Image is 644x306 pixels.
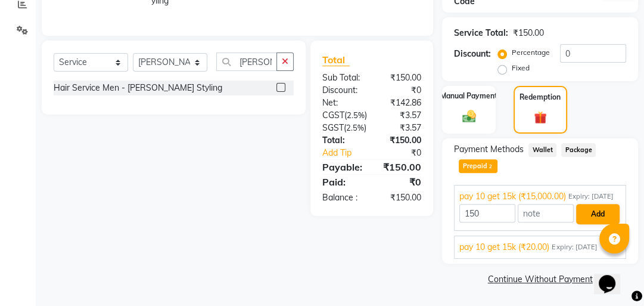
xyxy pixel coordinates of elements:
a: Add Tip [313,147,381,159]
div: Net: [313,97,372,109]
div: Paid: [313,175,372,189]
span: Prepaid [459,159,497,173]
span: SGST [322,122,344,133]
div: Hair Service Men - [PERSON_NAME] Styling [54,82,222,94]
div: ₹0 [372,84,430,97]
div: ₹142.86 [372,97,430,109]
div: Total: [313,134,372,147]
span: Total [322,54,350,66]
span: CGST [322,110,344,120]
div: Payable: [313,160,372,174]
div: Balance : [313,191,372,204]
span: Expiry: [DATE] [568,191,613,202]
div: ₹150.00 [372,191,430,204]
div: ₹0 [372,175,430,189]
div: Sub Total: [313,72,372,84]
div: ( ) [313,122,375,134]
div: ₹3.57 [376,109,430,122]
span: 2.5% [347,110,365,120]
img: _cash.svg [458,109,480,124]
span: Expiry: [DATE] [552,242,597,252]
div: ₹150.00 [372,134,430,147]
div: ₹0 [382,147,431,159]
img: _gift.svg [530,110,550,125]
div: ₹150.00 [372,160,430,174]
span: 2 [487,163,494,171]
input: Amount [459,204,515,222]
span: pay 10 get 15k (₹20.00) [459,241,549,254]
a: Continue Without Payment [444,273,636,286]
span: pay 10 get 15k (₹15,000.00) [459,190,565,203]
iframe: chat widget [594,258,632,294]
div: ( ) [313,109,376,122]
input: Search or Scan [216,52,277,71]
label: Manual Payment [440,91,497,101]
span: Wallet [528,143,556,157]
div: Discount: [454,48,491,60]
span: 2.5% [346,123,364,132]
div: ₹3.57 [375,122,430,134]
label: Fixed [512,63,530,73]
div: ₹150.00 [372,72,430,84]
span: Payment Methods [454,143,524,156]
label: Redemption [519,92,561,103]
button: Add [576,204,620,224]
span: Package [561,143,596,157]
label: Percentage [512,47,550,58]
div: ₹150.00 [513,27,544,39]
div: Discount: [313,84,372,97]
input: note [518,204,574,222]
div: Service Total: [454,27,508,39]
